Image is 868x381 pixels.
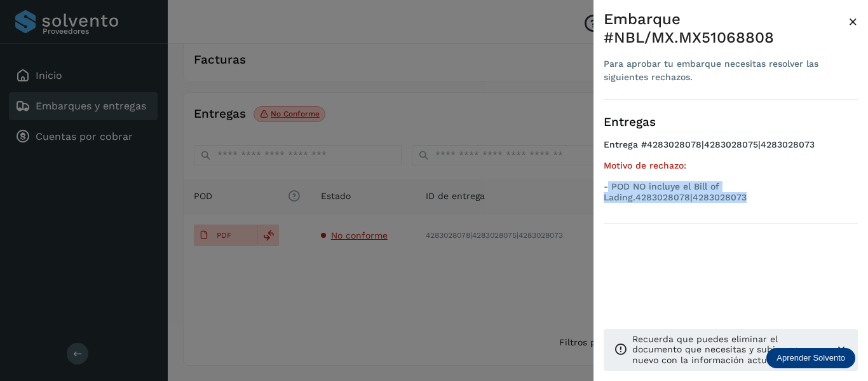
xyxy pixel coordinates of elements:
h4: Entrega #4283028078|4283028075|4283028073 [604,139,858,160]
h5: Motivo de rechazo: [604,160,858,171]
button: Close [848,10,858,33]
h3: Entregas [604,115,858,130]
p: - POD NO incluye el Bill of Lading.4283028078|4283028073 [604,181,858,203]
p: Aprender Solvento [776,353,845,363]
span: × [848,13,858,31]
div: Aprender Solvento [766,348,855,368]
p: Recuerda que puedes eliminar el documento que necesitas y subir uno nuevo con la información actu... [632,334,825,366]
div: Para aprobar tu embarque necesitas resolver las siguientes rechazos. [604,57,848,84]
div: Embarque #NBL/MX.MX51068808 [604,10,848,47]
